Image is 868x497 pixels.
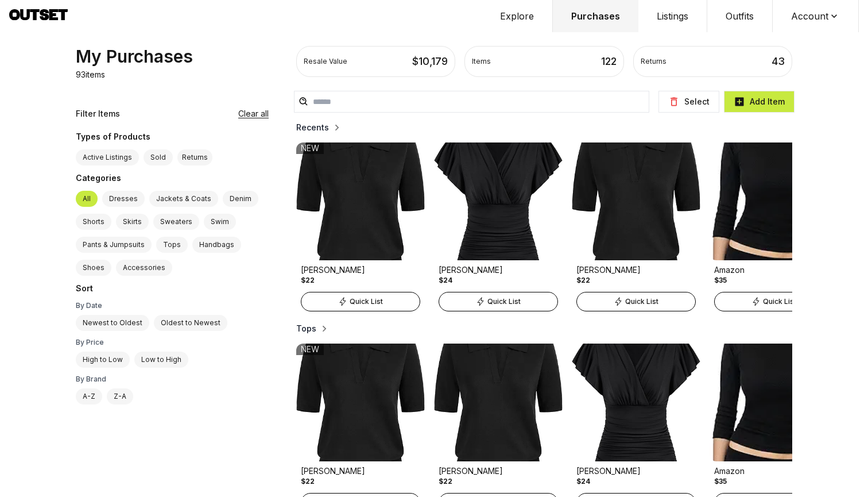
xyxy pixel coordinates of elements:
[710,290,838,311] a: Quick List
[434,142,563,311] a: Product Image[PERSON_NAME]$24Quick List
[177,149,212,165] button: Returns
[296,142,425,260] img: Product Image
[763,297,796,306] span: Quick List
[714,276,727,285] div: $35
[76,283,269,296] div: Sort
[76,352,130,368] label: High to Low
[439,264,558,276] div: [PERSON_NAME]
[301,264,420,276] div: [PERSON_NAME]
[625,297,658,306] span: Quick List
[601,53,617,70] div: 122
[301,477,315,486] div: $22
[76,237,152,253] label: Pants & Jumpsuits
[439,276,452,285] div: $24
[710,142,838,260] img: Product Image
[76,131,269,145] div: Types of Products
[76,149,139,165] label: Active Listings
[107,388,133,404] label: Z-A
[204,214,236,230] label: Swim
[710,142,838,311] a: Product ImageAmazon$35Quick List
[76,108,120,120] div: Filter Items
[296,290,425,311] a: Quick List
[156,237,188,253] label: Tops
[116,260,172,276] label: Accessories
[76,388,102,404] label: A-Z
[102,191,145,207] label: Dresses
[641,57,666,66] div: Returns
[296,142,425,311] a: Product Image[PERSON_NAME]$22NEWQuick List
[572,344,700,461] img: Product Image
[296,323,330,334] button: Tops
[572,290,700,311] a: Quick List
[434,290,563,311] a: Quick List
[296,344,425,461] img: Product Image
[434,142,563,260] img: Product Image
[76,315,149,331] label: Newest to Oldest
[296,344,324,355] div: NEW
[412,53,448,70] div: $ 10,179
[301,276,315,285] div: $22
[296,122,329,133] h2: Recents
[714,477,727,486] div: $35
[296,323,316,334] h2: Tops
[572,142,700,260] img: Product Image
[710,344,838,461] img: Product Image
[76,69,105,80] p: 93 items
[714,264,834,276] div: Amazon
[714,465,834,477] div: Amazon
[134,352,188,368] label: Low to High
[576,465,696,477] div: [PERSON_NAME]
[487,297,521,306] span: Quick List
[576,477,590,486] div: $24
[116,214,149,230] label: Skirts
[149,191,218,207] label: Jackets & Coats
[76,214,111,230] label: Shorts
[153,214,199,230] label: Sweaters
[472,57,491,66] div: Items
[434,344,563,461] img: Product Image
[658,91,719,113] button: Select
[238,108,269,120] button: Clear all
[439,477,452,486] div: $22
[439,465,558,477] div: [PERSON_NAME]
[192,237,241,253] label: Handbags
[76,301,269,310] div: By Date
[154,315,227,331] label: Oldest to Newest
[76,172,269,186] div: Categories
[76,375,269,384] div: By Brand
[76,46,193,67] div: My Purchases
[223,191,258,207] label: Denim
[576,264,696,276] div: [PERSON_NAME]
[144,149,173,165] label: Sold
[724,91,795,113] button: Add Item
[572,142,700,311] a: Product Image[PERSON_NAME]$22Quick List
[76,260,111,276] label: Shoes
[76,338,269,347] div: By Price
[296,142,324,154] div: NEW
[576,276,590,285] div: $22
[296,122,343,133] button: Recents
[304,57,347,66] div: Resale Value
[772,53,785,70] div: 43
[76,191,98,207] label: All
[301,465,420,477] div: [PERSON_NAME]
[350,297,383,306] span: Quick List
